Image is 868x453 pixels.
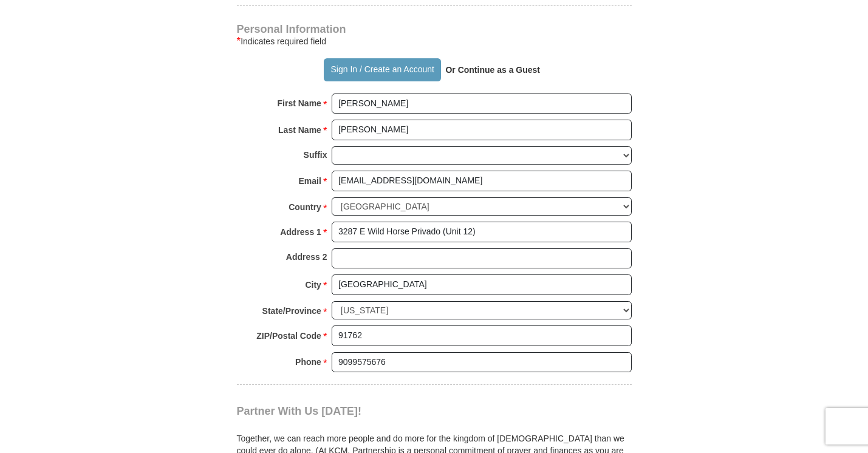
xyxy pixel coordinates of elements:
strong: Email [299,172,321,189]
strong: ZIP/Postal Code [256,327,321,344]
strong: Suffix [304,146,327,163]
button: Sign In / Create an Account [324,58,441,81]
div: Indicates required field [237,34,632,49]
strong: Address 2 [286,248,327,265]
strong: State/Province [262,302,321,319]
strong: First Name [278,95,321,112]
strong: City [305,276,321,293]
strong: Phone [295,353,321,370]
strong: Last Name [278,121,321,138]
span: Partner With Us [DATE]! [237,405,362,417]
strong: Or Continue as a Guest [445,65,540,75]
strong: Address 1 [280,223,321,240]
strong: Country [289,199,321,216]
h4: Personal Information [237,24,632,34]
